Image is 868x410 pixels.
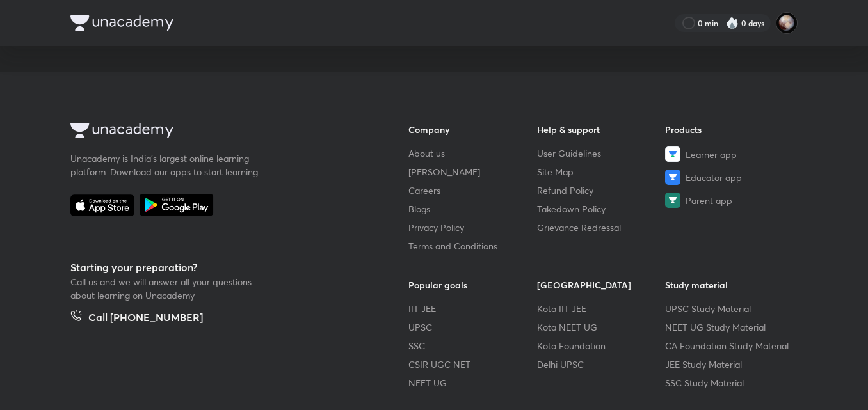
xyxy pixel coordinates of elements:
[408,221,537,234] a: Privacy Policy
[408,146,537,160] a: About us
[88,310,203,327] h5: Call [PHONE_NUMBER]
[408,184,537,197] a: Careers
[665,339,794,352] a: CA Foundation Study Material
[537,302,666,315] a: Kota IIT JEE
[537,184,666,197] a: Refund Policy
[665,123,794,136] h6: Products
[70,310,203,327] a: Call [PHONE_NUMBER]
[665,193,794,208] a: Parent app
[776,12,798,34] img: Swarit
[70,275,262,302] p: Call us and we will answer all your questions about learning on Unacademy
[408,278,537,292] h6: Popular goals
[408,123,537,136] h6: Company
[537,146,666,160] a: User Guidelines
[70,152,262,178] p: Unacademy is India’s largest online learning platform. Download our apps to start learning
[537,165,666,178] a: Site Map
[408,302,537,315] a: IIT JEE
[537,320,666,334] a: Kota NEET UG
[537,358,666,371] a: Delhi UPSC
[665,146,794,162] a: Learner app
[665,302,794,315] a: UPSC Study Material
[408,358,537,371] a: CSIR UGC NET
[408,239,537,253] a: Terms and Conditions
[408,165,537,178] a: [PERSON_NAME]
[537,123,666,136] h6: Help & support
[408,376,537,390] a: NEET UG
[665,193,680,208] img: Parent app
[686,171,742,184] span: Educator app
[665,278,794,292] h6: Study material
[665,376,794,390] a: SSC Study Material
[70,123,367,141] a: Company Logo
[408,320,537,334] a: UPSC
[665,320,794,334] a: NEET UG Study Material
[665,146,680,162] img: Learner app
[665,358,794,371] a: JEE Study Material
[665,170,794,185] a: Educator app
[537,278,666,292] h6: [GEOGRAPHIC_DATA]
[537,221,666,234] a: Grievance Redressal
[70,123,173,138] img: Company Logo
[408,339,537,352] a: SSC
[665,170,680,185] img: Educator app
[686,148,737,161] span: Learner app
[408,184,440,197] span: Careers
[70,15,173,31] img: Company Logo
[537,339,666,352] a: Kota Foundation
[408,202,537,216] a: Blogs
[726,17,739,29] img: streak
[70,260,367,275] h5: Starting your preparation?
[537,202,666,216] a: Takedown Policy
[686,194,732,207] span: Parent app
